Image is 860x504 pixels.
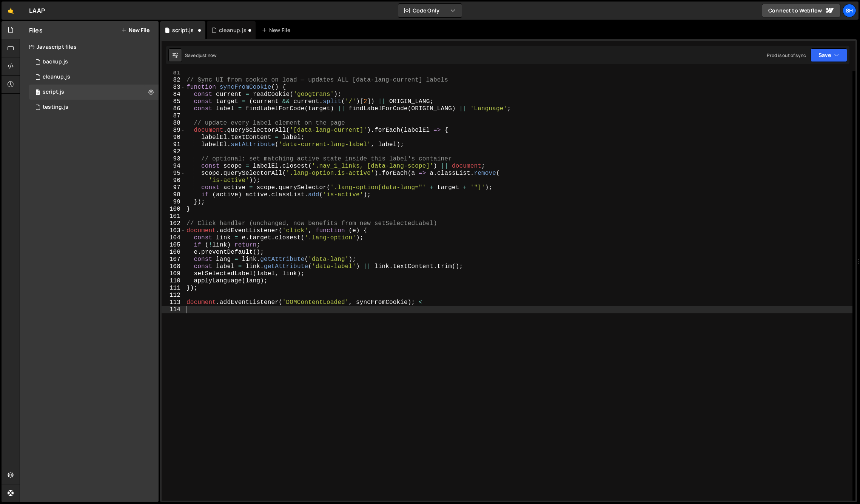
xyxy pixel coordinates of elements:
[162,120,185,127] div: 88
[162,242,185,249] div: 105
[29,100,159,115] div: 9752/26272.js
[162,234,185,242] div: 104
[162,249,185,256] div: 106
[162,270,185,277] div: 109
[185,52,216,59] div: Saved
[43,104,68,111] div: testing.js
[162,299,185,306] div: 113
[162,163,185,170] div: 94
[162,292,185,299] div: 112
[762,4,840,17] a: Connect to Webflow
[162,206,185,213] div: 100
[35,90,40,96] span: 0
[29,69,159,85] div: 9752/33746.js
[162,263,185,270] div: 108
[162,98,185,105] div: 85
[43,89,64,96] div: script.js
[162,184,185,191] div: 97
[162,148,185,156] div: 92
[219,26,247,34] div: cleanup.js
[162,285,185,292] div: 111
[162,113,185,120] div: 87
[29,54,159,69] div: 9752/21459.js
[2,2,20,20] a: 🤙
[162,134,185,141] div: 90
[172,26,194,34] div: script.js
[121,27,149,33] button: New File
[162,256,185,263] div: 107
[162,306,185,313] div: 114
[162,199,185,206] div: 99
[162,191,185,199] div: 98
[811,48,847,62] button: Save
[29,6,45,15] div: LAAP
[29,26,43,34] h2: Files
[162,141,185,148] div: 91
[20,39,159,54] div: Javascript files
[398,4,462,17] button: Code Only
[162,170,185,177] div: 95
[162,156,185,163] div: 93
[199,52,216,59] div: just now
[162,277,185,285] div: 110
[162,84,185,91] div: 83
[162,105,185,113] div: 86
[162,77,185,84] div: 82
[43,74,70,80] div: cleanup.js
[162,220,185,227] div: 102
[843,4,856,17] a: Sh
[162,213,185,220] div: 101
[162,91,185,98] div: 84
[162,227,185,234] div: 103
[43,59,68,65] div: backup.js
[767,52,806,59] div: Prod is out of sync
[162,127,185,134] div: 89
[262,26,293,34] div: New File
[162,177,185,184] div: 96
[29,85,159,100] div: 9752/21458.js
[162,69,185,77] div: 81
